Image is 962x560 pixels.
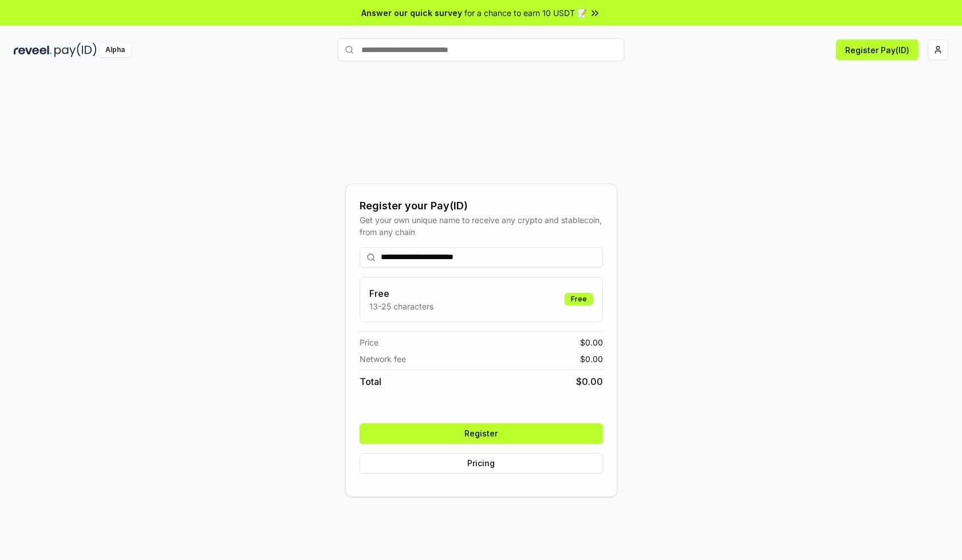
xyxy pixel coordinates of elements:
div: Register your Pay(ID) [360,198,603,214]
div: Get your own unique name to receive any crypto and stablecoin, from any chain [360,214,603,238]
span: for a chance to earn 10 USDT 📝 [464,7,587,19]
img: reveel_dark [14,43,52,57]
button: Register [360,423,603,444]
div: Alpha [99,43,131,57]
span: Price [360,336,379,348]
button: Pricing [360,453,603,474]
h3: Free [369,287,433,300]
button: Register Pay(ID) [836,39,918,60]
span: $ 0.00 [580,336,603,348]
div: Free [565,293,593,305]
span: $ 0.00 [580,353,603,365]
p: 13-25 characters [369,300,433,312]
img: pay_id [54,43,97,57]
span: $ 0.00 [576,375,603,388]
span: Total [360,375,381,388]
span: Network fee [360,353,406,365]
span: Answer our quick survey [361,7,462,19]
